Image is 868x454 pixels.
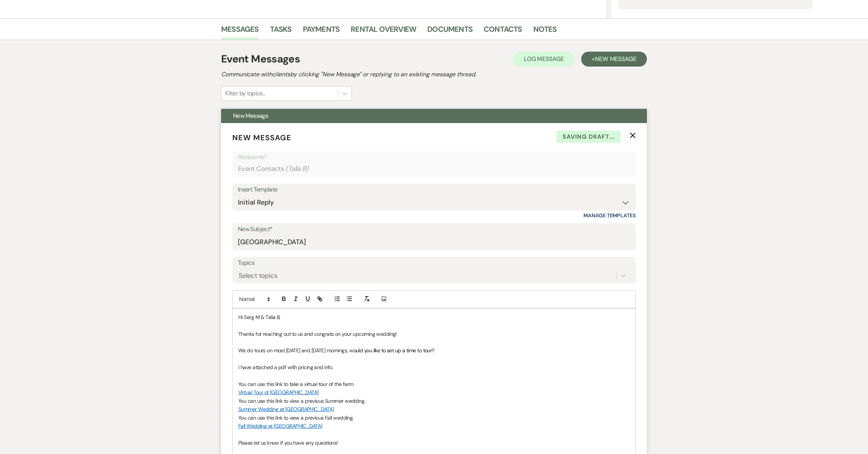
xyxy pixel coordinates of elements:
div: Select topics [239,270,278,280]
div: Event Contacts [238,162,630,176]
span: ( Talia B ) [285,164,309,174]
p: Hi Serg M & Talia B, [238,313,630,321]
div: Insert Template [238,184,630,195]
span: We do tours on most [DATE] and [DATE] mornings, w [238,347,353,354]
span: New Message [595,55,636,63]
p: I have attached a pdf with pricing and info. [238,363,630,371]
p: Please let us know if you have any questions! [238,439,630,447]
span: New Message [232,133,291,142]
button: +New Message [581,52,647,67]
a: Rental Overview [351,23,416,40]
p: Recipients* [238,152,630,162]
span: Log Message [524,55,564,63]
a: Notes [533,23,557,40]
h1: Event Messages [221,51,300,67]
a: Documents [427,23,472,40]
span: ould you like to set up a time to tour? [353,347,434,354]
label: New Subject* [238,224,630,235]
a: Payments [303,23,340,40]
label: Topics [238,258,630,269]
h2: Communicate with clients by clicking "New Message" or replying to an existing message thread. [221,70,647,79]
a: Virtual Tour of [GEOGRAPHIC_DATA] [238,389,319,396]
a: Summer Wedding at [GEOGRAPHIC_DATA] [238,406,334,412]
a: Manage Templates [583,212,636,219]
span: You can use this link to view a previous Fall wedding. [238,414,354,421]
a: Messages [221,23,259,40]
p: You can use this link to take a virtual tour of the farm. [238,380,630,388]
div: Filter by topics... [225,89,265,98]
a: Fall Wedding at [GEOGRAPHIC_DATA] [238,423,322,429]
button: Log Message [514,52,574,67]
p: You can use this link to view a previous Summer wedding. [238,397,630,405]
span: Saving draft... [557,131,621,143]
a: Contacts [484,23,522,40]
p: Thanks for reaching out to us and congrats on your upcoming wedding! [238,330,630,338]
a: Tasks [270,23,292,40]
span: New Message [233,112,268,120]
